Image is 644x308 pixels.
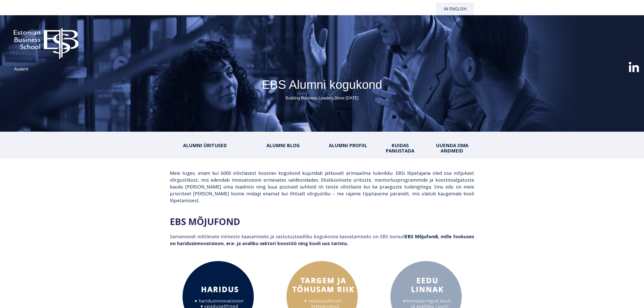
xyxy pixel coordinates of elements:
[386,142,414,154] a: KUIDAS PANUSTADA
[329,142,367,148] a: ALUMNI PROFIIL
[170,233,474,246] strong: , mille fookuses on haridusinnovatsioon, era- ja avaliku sektori koostöö ning kooli uus taristu.
[285,96,359,100] span: Building Business Leaders Since [DATE]
[405,233,438,239] a: Link EBS Mõjufondi
[170,233,474,246] span: Samamoodi mõtlevate inimeste kaasamiseks ja vastutusteadliku kogukonna kasvatamiseks on EBS loonud
[5,20,87,62] img: ebs_logo2016_white-1
[436,3,474,15] a: In English
[183,142,227,148] a: ALUMNI ÜRITUSED
[266,142,300,148] a: ALUMNI BLOG
[170,170,474,203] span: Meie tugev, enam kui 6000 vilistlasest koosnev kogukond kujundab jätkuvalt ärimaailma tulevikku. ...
[262,78,382,91] span: EBS Alumni kogukond
[170,216,474,227] h2: EBS MÕJUFOND
[405,233,438,239] strong: EBS Mõjufondi
[14,66,28,72] a: Avaleht
[436,142,468,154] a: UUENDA OMA ANDMEID
[629,62,639,72] img: linkedin-xxl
